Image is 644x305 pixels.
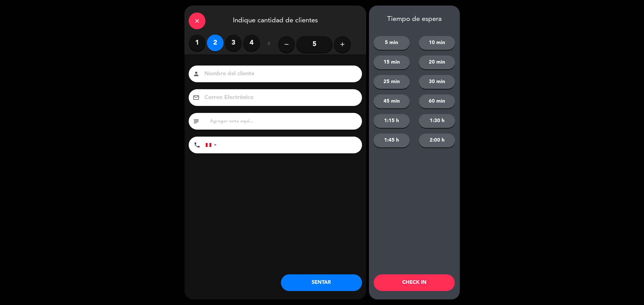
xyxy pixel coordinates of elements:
[194,142,200,148] i: phone
[243,35,260,51] label: 4
[373,36,410,50] button: 5 min
[206,137,219,153] div: Peru (Perú): +51
[209,117,358,125] input: Agregar nota aquí...
[339,41,346,48] i: add
[278,36,295,53] button: remove
[419,95,455,108] button: 60 min
[193,118,200,125] i: subject
[260,35,278,54] div: ó
[369,15,460,23] div: Tiempo de espera
[419,55,455,69] button: 20 min
[225,35,242,51] label: 3
[373,75,410,89] button: 25 min
[189,35,205,51] label: 1
[204,93,355,103] input: Correo Electrónico
[419,36,455,50] button: 10 min
[374,274,455,291] button: CHECK IN
[193,94,200,101] i: email
[334,36,351,53] button: add
[373,114,410,128] button: 1:15 h
[281,274,362,291] button: SENTAR
[373,134,410,147] button: 1:45 h
[373,95,410,108] button: 45 min
[184,6,366,35] div: Indique cantidad de clientes
[419,134,455,147] button: 2:00 h
[373,55,410,69] button: 15 min
[283,41,290,48] i: remove
[204,69,355,79] input: Nombre del cliente
[419,114,455,128] button: 1:30 h
[207,35,224,51] label: 2
[194,18,200,24] i: close
[419,75,455,89] button: 30 min
[193,71,200,77] i: person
